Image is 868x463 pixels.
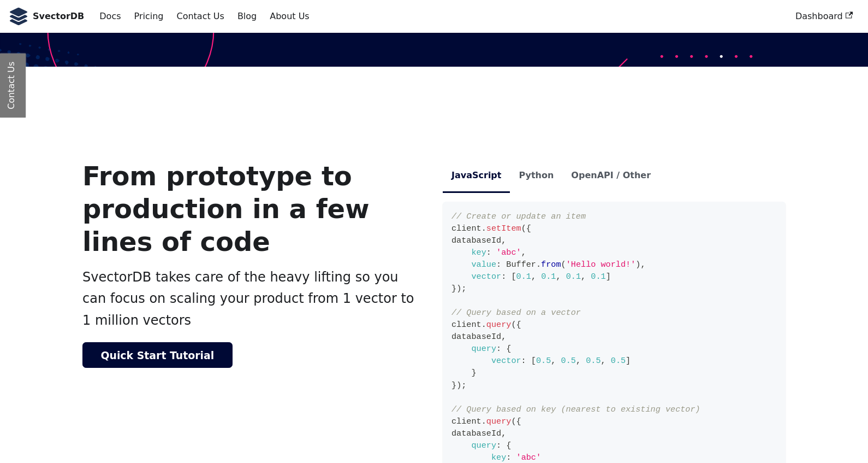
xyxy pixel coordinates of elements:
[486,224,521,233] span: setItem
[481,417,486,426] span: .
[471,248,486,257] span: key
[576,356,581,366] span: ,
[789,7,859,26] a: Dashboard
[443,160,510,193] li: JavaScript
[451,417,481,426] span: client
[506,344,511,354] span: {
[496,441,501,450] span: :
[496,260,501,269] span: :
[451,380,456,390] span: }
[516,272,531,282] span: 0.1
[461,380,466,390] span: ;
[501,429,506,438] span: ,
[536,260,541,269] span: .
[531,272,536,282] span: ,
[481,320,486,330] span: .
[626,356,631,366] span: ]
[506,260,536,269] span: Buffer
[456,380,461,390] span: )
[486,248,491,257] span: :
[511,272,516,282] span: [
[461,284,466,294] span: ;
[531,356,536,366] span: [
[481,224,486,233] span: .
[82,160,425,258] h3: From prototype to production in a few lines of code
[521,356,526,366] span: :
[640,260,645,269] span: ,
[551,356,556,366] span: ,
[451,429,501,438] span: databaseId
[471,344,496,354] span: query
[451,236,501,245] span: databaseId
[566,260,636,269] span: 'Hello world!'
[541,260,561,269] span: from
[9,8,28,25] img: SvectorDB Logo
[510,160,562,193] li: Python
[516,320,521,330] span: {
[128,7,170,26] a: Pricing
[561,356,576,366] span: 0.5
[511,417,516,426] span: (
[451,308,581,318] span: // Query based on a vector
[566,272,581,282] span: 0.1
[511,320,516,330] span: (
[521,248,526,257] span: ,
[526,224,531,233] span: {
[451,224,481,233] span: client
[606,272,611,282] span: ]
[501,272,506,282] span: :
[491,356,521,366] span: vector
[501,236,506,245] span: ,
[82,342,233,368] a: Quick Start Tutorial
[506,441,511,450] span: {
[471,441,496,450] span: query
[536,356,551,366] span: 0.5
[601,356,606,366] span: ,
[451,284,456,294] span: }
[516,417,521,426] span: {
[516,453,542,462] span: 'abc'
[486,417,512,426] span: query
[82,269,414,328] span: SvectorDB takes care of the heavy lifting so you can focus on scaling your product from 1 vector ...
[635,260,640,269] span: )
[496,344,501,354] span: :
[591,272,605,282] span: 0.1
[170,7,230,26] a: Contact Us
[491,453,506,462] span: key
[263,7,316,26] a: About Us
[456,284,461,294] span: )
[471,272,501,282] span: vector
[33,9,84,24] b: SvectorDB
[451,212,586,221] span: // Create or update an item
[581,272,586,282] span: ,
[93,7,127,26] a: Docs
[586,356,601,366] span: 0.5
[506,453,511,462] span: :
[451,320,481,330] span: client
[486,320,512,330] span: query
[471,368,476,378] span: }
[501,332,506,342] span: ,
[9,8,84,25] a: SvectorDB LogoSvectorDB
[451,405,700,414] span: // Query based on key (nearest to existing vector)
[521,224,526,233] span: (
[451,332,501,342] span: databaseId
[611,356,626,366] span: 0.5
[541,272,556,282] span: 0.1
[231,7,263,26] a: Blog
[561,260,566,269] span: (
[556,272,561,282] span: ,
[496,248,521,257] span: 'abc'
[562,160,659,193] li: OpenAPI / Other
[471,260,496,269] span: value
